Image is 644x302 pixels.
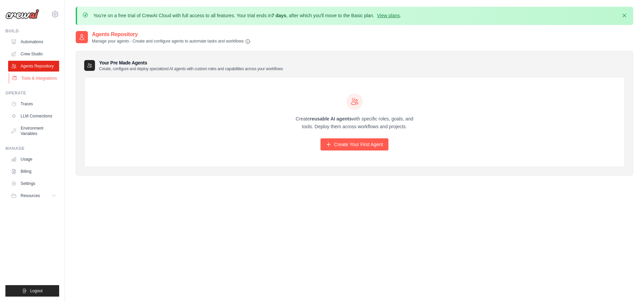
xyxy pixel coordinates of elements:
[92,38,251,44] p: Manage your agents - Create and configure agents to automate tasks and workflows
[5,9,39,19] img: Logo
[9,73,60,84] a: Tools & Integrations
[310,116,352,121] strong: reusable AI agents
[99,66,283,72] p: Create, configure and deploy specialized AI agents with custom roles and capabilities across your...
[8,36,59,47] a: Automations
[5,285,59,297] button: Logout
[8,190,59,201] button: Resources
[290,115,420,131] p: Create with specific roles, goals, and tools. Deploy them across workflows and projects.
[271,13,286,18] strong: 7 days
[5,146,59,151] div: Manage
[8,123,59,139] a: Environment Variables
[5,90,59,96] div: Operate
[320,138,388,150] a: Create Your First Agent
[8,49,59,59] a: Crew Studio
[92,30,251,38] h2: Agents Repository
[8,99,59,109] a: Traces
[8,61,59,72] a: Agents Repository
[21,193,40,198] span: Resources
[99,59,283,72] h3: Your Pre Made Agents
[377,13,400,18] a: View plans
[93,12,401,19] p: You're on a free trial of CrewAI Cloud with full access to all features. Your trial ends in , aft...
[8,111,59,121] a: LLM Connections
[5,28,59,34] div: Build
[8,178,59,189] a: Settings
[30,288,43,294] span: Logout
[8,166,59,177] a: Billing
[8,154,59,165] a: Usage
